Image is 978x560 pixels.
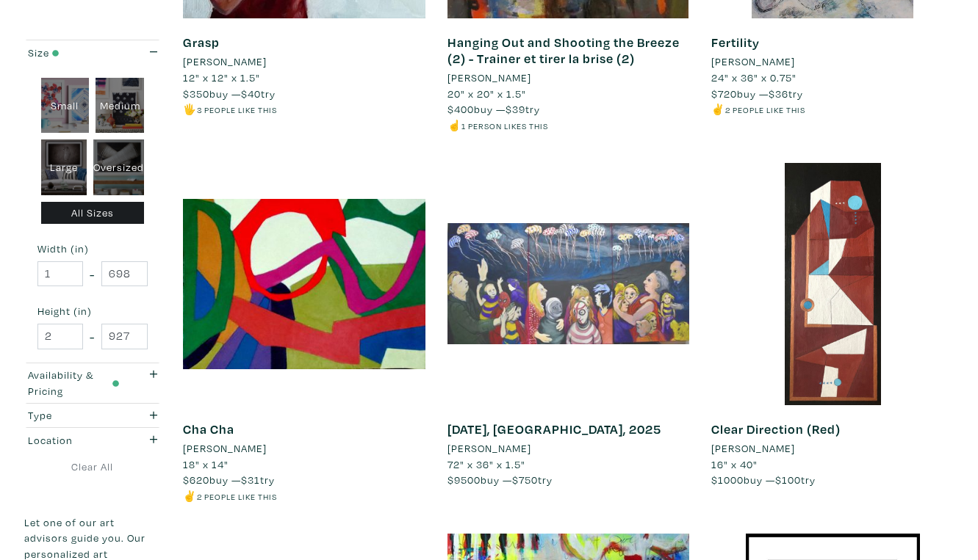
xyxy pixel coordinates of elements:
button: Size [24,40,161,65]
li: [PERSON_NAME] [183,54,267,70]
li: [PERSON_NAME] [711,54,795,70]
div: Medium [96,78,144,134]
small: 2 people like this [197,491,277,502]
span: $720 [711,87,737,101]
span: buy — try [183,473,275,487]
a: Hanging Out and Shooting the Breeze (2) - Trainer et tirer la brise (2) [447,34,680,67]
a: Cha Cha [183,421,234,437]
span: $36 [769,87,788,101]
span: 18" x 14" [183,457,229,471]
div: Availability & Pricing [28,367,120,399]
span: $39 [506,102,525,116]
small: Width (in) [37,244,148,254]
span: $400 [447,102,474,116]
a: [PERSON_NAME] [183,440,425,457]
span: 12" x 12" x 1.5" [183,70,260,84]
div: Type [28,407,120,423]
a: Clear All [24,459,161,475]
small: 2 people like this [725,104,805,115]
a: Fertility [711,34,760,51]
button: Availability & Pricing [24,363,161,403]
span: $9500 [447,473,481,487]
span: 72" x 36" x 1.5" [447,457,525,471]
span: $620 [183,473,209,487]
div: Location [28,432,120,448]
li: [PERSON_NAME] [447,70,531,86]
a: [PERSON_NAME] [447,70,690,86]
span: $31 [241,473,260,487]
span: 20" x 20" x 1.5" [447,87,526,101]
li: [PERSON_NAME] [447,440,531,457]
li: [PERSON_NAME] [183,440,267,457]
div: Large [41,139,87,195]
span: $1000 [711,473,744,487]
span: buy — try [711,87,803,101]
div: Size [28,45,120,61]
li: ☝️ [447,117,690,134]
small: 3 people like this [197,104,277,115]
button: Location [24,428,161,452]
a: Grasp [183,34,220,51]
span: buy — try [183,87,276,101]
span: $750 [512,473,538,487]
span: buy — try [447,473,553,487]
a: [PERSON_NAME] [183,54,425,70]
li: ✌️ [183,488,425,504]
span: 24" x 36" x 0.75" [711,70,797,84]
li: 🖐️ [183,101,425,117]
span: $40 [241,87,261,101]
span: buy — try [711,473,816,487]
a: [DATE], [GEOGRAPHIC_DATA], 2025 [447,421,661,437]
span: 16" x 40" [711,457,758,471]
small: 1 person likes this [461,120,548,131]
button: Type [24,404,161,428]
a: [PERSON_NAME] [447,440,690,457]
span: - [90,327,95,346]
div: Oversized [93,139,144,195]
small: Height (in) [37,306,148,316]
span: $100 [775,473,801,487]
span: - [90,264,95,284]
div: All Sizes [41,202,145,225]
a: [PERSON_NAME] [711,54,954,70]
a: Clear Direction (Red) [711,421,841,437]
div: Small [41,78,90,134]
span: $350 [183,87,209,101]
span: buy — try [447,102,540,116]
li: ✌️ [711,101,954,117]
a: [PERSON_NAME] [711,440,954,457]
li: [PERSON_NAME] [711,440,795,457]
